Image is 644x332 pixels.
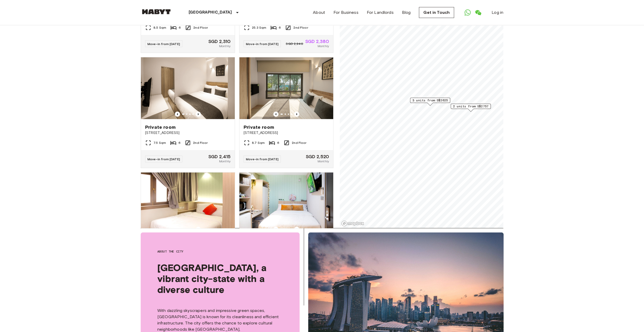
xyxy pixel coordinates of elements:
span: 6 [179,25,181,30]
span: 8.5 Sqm [153,25,166,30]
span: Move-in from [DATE] [147,157,180,161]
a: Marketing picture of unit SG-01-127-001-004Previous imagePrevious imagePrivate room[STREET_ADDRES... [141,57,235,168]
a: Open WeChat [473,7,483,18]
button: Previous image [196,227,201,232]
a: Log in [492,9,503,16]
button: Previous image [175,227,180,232]
button: Previous image [273,112,278,117]
span: Private room [244,124,274,130]
span: 2nd Floor [193,140,208,145]
a: Marketing picture of unit SG-01-127-001-002Previous imagePrevious imagePrivate room[STREET_ADDRES... [239,57,333,168]
a: Open WhatsApp [462,7,473,18]
span: 6 [277,140,279,145]
span: Monthly [219,159,231,164]
span: 2nd Floor [293,25,308,30]
a: About [313,9,325,16]
a: Get in Touch [419,7,454,18]
img: Habyt [141,9,172,14]
button: Previous image [273,227,278,232]
span: Monthly [219,44,231,48]
button: Previous image [294,227,299,232]
span: SGD 2,310 [208,39,231,44]
a: Blog [402,9,411,16]
span: Move-in from [DATE] [246,42,278,46]
span: Monthly [318,44,329,48]
span: 8.7 Sqm [252,140,265,145]
span: Private room [145,124,176,130]
span: SGD 2,415 [208,154,231,159]
a: For Landlords [367,9,394,16]
span: SGD 2,380 [305,39,329,44]
button: Previous image [175,112,180,117]
span: Move-in from [DATE] [246,157,278,161]
span: SGD 2,520 [306,154,329,159]
span: [STREET_ADDRESS] [244,130,329,136]
button: Previous image [196,112,201,117]
button: Previous image [294,112,299,117]
span: Move-in from [DATE] [147,42,180,46]
span: About the city [157,249,283,254]
a: Mapbox logo [341,220,364,226]
img: Marketing picture of unit SG-01-111-006-001 [141,173,235,235]
p: [GEOGRAPHIC_DATA] [189,9,232,16]
span: SGD 2,940 [286,41,303,46]
a: For Business [333,9,358,16]
img: Marketing picture of unit SG-01-127-001-004 [141,57,235,120]
span: 25.3 Sqm [252,25,266,30]
span: 2nd Floor [193,25,208,30]
span: 2 units from S$2757 [453,104,488,109]
div: Map marker [410,98,450,106]
img: Marketing picture of unit SG-01-111-002-001 [239,173,333,235]
span: 6 [279,25,281,30]
span: [GEOGRAPHIC_DATA], a vibrant city-state with a diverse culture [157,262,283,295]
span: 7.5 Sqm [153,140,166,145]
span: [STREET_ADDRESS] [145,130,231,136]
img: Marketing picture of unit SG-01-127-001-002 [239,57,333,120]
a: Marketing picture of unit SG-01-111-002-001Previous imagePrevious imageStudio[STREET_ADDRESS]14 S... [239,172,333,283]
span: 6 [178,140,181,145]
div: Map marker [451,104,491,112]
a: Marketing picture of unit SG-01-111-006-001Previous imagePrevious imageStudio[STREET_ADDRESS]14 S... [141,172,235,283]
span: Monthly [318,159,329,164]
span: 2nd Floor [292,140,306,145]
span: 3 units from S$2625 [412,98,448,103]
